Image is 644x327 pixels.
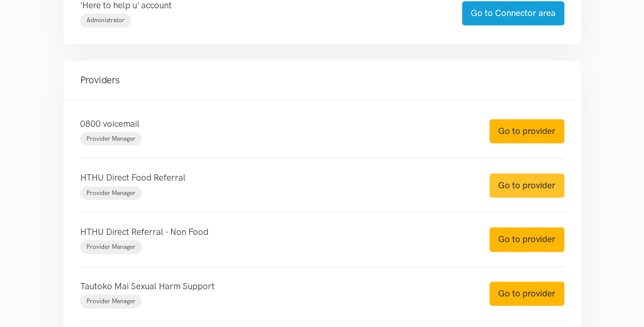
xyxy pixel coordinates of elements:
span: Provider Manager [86,298,136,305]
p: 0800 voicemail [80,117,469,131]
a: Go to provider [489,173,564,198]
span: Provider Manager [86,243,136,250]
span: Provider Manager [86,189,136,197]
span: Administrator [86,17,125,24]
a: Go to provider [489,119,564,143]
a: Go to provider [489,281,564,306]
h4: Providers [80,73,564,87]
a: Go to provider [489,227,564,251]
p: Tautoko Mai Sexual Harm Support [80,279,469,293]
p: HTHU Direct Referral - Non Food [80,225,469,239]
p: HTHU Direct Food Referral [80,171,469,185]
span: Provider Manager [86,135,136,142]
a: Go to Connector area [462,1,564,25]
